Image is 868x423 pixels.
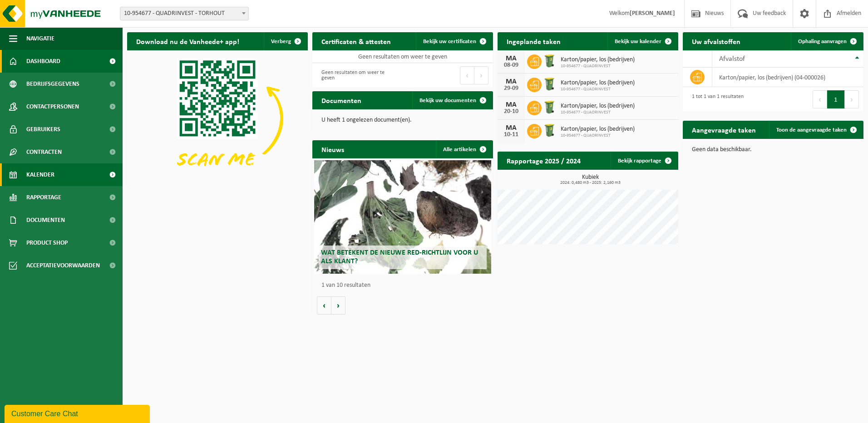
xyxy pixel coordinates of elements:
[687,89,744,109] div: 1 tot 1 van 1 resultaten
[474,66,488,84] button: Next
[502,85,520,92] div: 29-09
[502,124,520,132] div: MA
[561,79,635,87] span: Karton/papier, los (bedrijven)
[312,140,353,158] h2: Nieuws
[542,99,557,115] img: WB-0240-HPE-GN-50
[26,141,62,163] span: Contracten
[436,140,492,158] a: Alle artikelen
[561,56,635,64] span: Karton/papier, los (bedrijven)
[542,76,557,92] img: WB-0240-HPE-GN-50
[312,91,370,109] h2: Documenten
[630,10,675,17] strong: [PERSON_NAME]
[502,132,520,138] div: 10-11
[502,181,678,185] span: 2024: 0,480 m3 - 2025: 2,160 m3
[317,65,398,85] div: Geen resultaten om weer te geven
[561,87,635,92] span: 10-954677 - QUADRINVEST
[502,62,520,69] div: 08-09
[127,50,308,186] img: Download de VHEPlus App
[26,27,54,50] span: Navigatie
[542,53,557,69] img: WB-0240-HPE-GN-50
[26,50,60,73] span: Dashboard
[611,152,677,170] a: Bekijk rapportage
[561,126,635,133] span: Karton/papier, los (bedrijven)
[331,296,345,315] button: Volgende
[314,160,491,274] a: Wat betekent de nieuwe RED-richtlijn voor u als klant?
[502,55,520,62] div: MA
[769,121,863,139] a: Toon de aangevraagde taken
[683,32,750,50] h2: Uw afvalstoffen
[827,90,845,108] button: 1
[26,209,65,231] span: Documenten
[412,91,492,109] a: Bekijk uw documenten
[312,50,493,63] td: Geen resultaten om weer te geven
[502,78,520,85] div: MA
[317,296,331,315] button: Vorige
[813,90,827,108] button: Previous
[719,55,745,63] span: Afvalstof
[498,152,590,169] h2: Rapportage 2025 / 2024
[321,282,488,289] p: 1 van 10 resultaten
[502,101,520,108] div: MA
[712,68,863,87] td: karton/papier, los (bedrijven) (04-000026)
[26,118,60,141] span: Gebruikers
[321,117,484,123] p: U heeft 1 ongelezen document(en).
[26,231,68,254] span: Product Shop
[271,39,291,44] span: Verberg
[561,110,635,115] span: 10-954677 - QUADRINVEST
[502,174,678,185] h3: Kubiek
[615,39,661,44] span: Bekijk uw kalender
[423,39,476,44] span: Bekijk uw certificaten
[419,98,476,103] span: Bekijk uw documenten
[416,32,492,50] a: Bekijk uw certificaten
[26,95,79,118] span: Contactpersonen
[5,403,152,423] iframe: chat widget
[26,186,61,209] span: Rapportage
[26,254,100,277] span: Acceptatievoorwaarden
[798,39,847,44] span: Ophaling aanvragen
[502,108,520,115] div: 20-10
[542,123,557,138] img: WB-0240-HPE-GN-50
[561,103,635,110] span: Karton/papier, los (bedrijven)
[692,147,854,153] p: Geen data beschikbaar.
[460,66,474,84] button: Previous
[26,73,79,95] span: Bedrijfsgegevens
[791,32,863,50] a: Ophaling aanvragen
[120,7,249,20] span: 10-954677 - QUADRINVEST - TORHOUT
[561,64,635,69] span: 10-954677 - QUADRINVEST
[120,7,248,20] span: 10-954677 - QUADRINVEST - TORHOUT
[127,32,248,50] h2: Download nu de Vanheede+ app!
[683,121,765,138] h2: Aangevraagde taken
[26,163,54,186] span: Kalender
[845,90,859,108] button: Next
[498,32,570,50] h2: Ingeplande taken
[607,32,677,50] a: Bekijk uw kalender
[312,32,400,50] h2: Certificaten & attesten
[321,249,478,265] span: Wat betekent de nieuwe RED-richtlijn voor u als klant?
[561,133,635,138] span: 10-954677 - QUADRINVEST
[264,32,307,50] button: Verberg
[776,127,847,133] span: Toon de aangevraagde taken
